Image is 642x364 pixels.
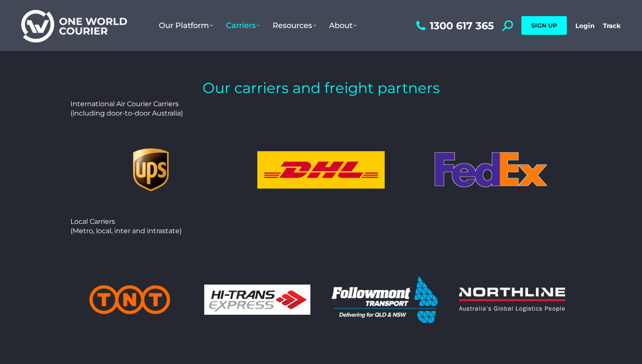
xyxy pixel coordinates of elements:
img: Northline [459,288,565,312]
a: Track [603,22,621,30]
span: SIGN UP [531,22,557,29]
p: International Air Courier Carriers (including door-to-door Australia) [70,99,572,119]
h4: Our carriers and freight partners [151,81,491,95]
span: Carriers [226,21,260,30]
a: Our Platform [152,12,220,39]
span: About [329,21,357,30]
img: Followmont Transport Queensland [332,277,438,323]
span: Our Platform [159,21,213,30]
a: Login [575,22,594,30]
span: Resources [273,21,316,30]
img: Hi Trans Express logo [204,285,310,315]
a: Resources [266,12,323,39]
img: FedEx logo [427,151,555,189]
img: TNT logo Australian freight company [77,284,183,315]
p: Local Carriers (Metro, local, inter and intrastate) [70,217,572,236]
a: 1300 617 365 [414,20,494,31]
a: About [323,12,363,39]
a: SIGN UP [521,16,567,35]
a: Carriers [220,12,266,39]
img: ups [119,142,183,198]
img: DHl logo [257,151,385,189]
img: One World Courier [21,8,127,43]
